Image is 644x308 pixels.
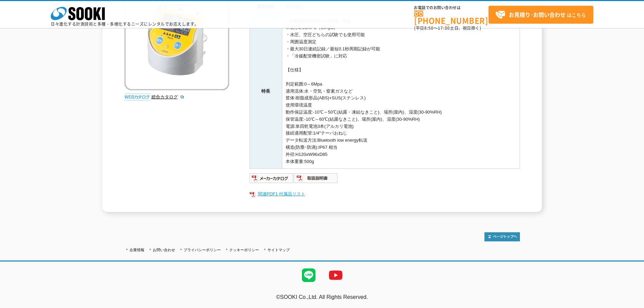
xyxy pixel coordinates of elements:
[124,94,150,100] img: webカタログ
[267,248,290,252] a: サイトマップ
[129,248,144,252] a: 企業情報
[414,25,481,31] span: (平日 ～ 土日、祝日除く)
[424,25,434,31] span: 8:50
[509,10,566,19] strong: お見積り･お問い合わせ
[249,190,520,198] a: 関連PDF1 付属品リスト
[282,14,520,169] td: ・分解能0.001MPa（1Kpa）単位 ※表示0.01MPa（10Kpa） ・水圧、空圧どちらの試験でも使用可能 ・周囲温度測定 ・最大30日連続記録／最短0.1秒周期記録が可能 ・「冷媒配管...
[229,248,259,252] a: クッキーポリシー
[153,248,175,252] a: お問い合わせ
[249,14,282,169] th: 特長
[294,173,338,184] img: 取扱説明書
[495,10,586,20] span: はこちら
[414,6,488,10] span: お電話でのお問い合わせは
[51,22,199,26] p: 日々進化する計測技術と多種・多様化するニーズにレンタルでお応えします。
[488,6,593,24] a: お見積り･お問い合わせはこちら
[322,262,349,289] img: YouTube
[618,301,644,307] a: テストMail
[295,262,322,289] img: LINE
[151,94,185,99] a: 総合カタログ
[249,173,294,184] img: メーカーカタログ
[294,177,338,183] a: 取扱説明書
[249,177,294,183] a: メーカーカタログ
[484,232,520,241] img: トップページへ
[184,248,221,252] a: プライバシーポリシー
[414,10,488,24] a: [PHONE_NUMBER]
[438,25,450,31] span: 17:30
